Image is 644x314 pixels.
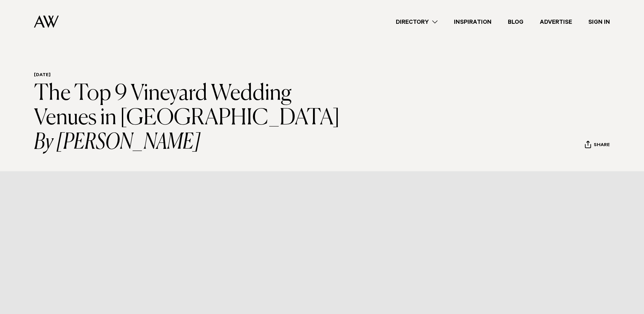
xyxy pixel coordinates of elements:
a: Inspiration [446,17,500,27]
button: Share [585,140,610,151]
a: Sign In [580,17,618,27]
span: Share [594,142,610,149]
i: By [PERSON_NAME] [34,130,348,155]
img: Auckland Weddings Logo [34,15,59,28]
a: Blog [500,17,532,27]
a: Directory [388,17,446,27]
a: Advertise [532,17,580,27]
h1: The Top 9 Vineyard Wedding Venues in [GEOGRAPHIC_DATA] [34,82,348,155]
h6: [DATE] [34,72,348,79]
